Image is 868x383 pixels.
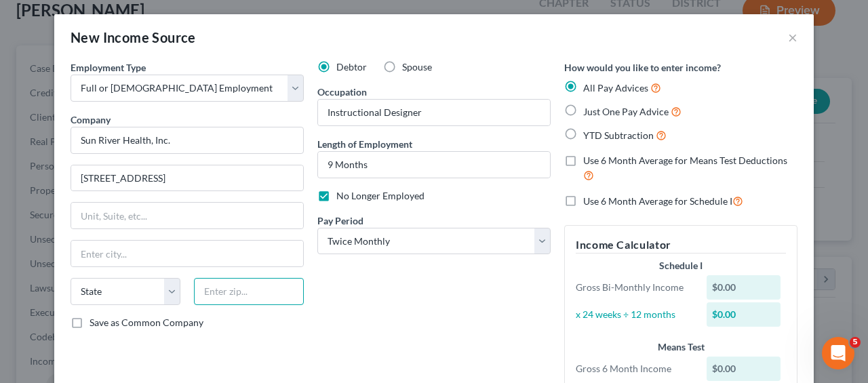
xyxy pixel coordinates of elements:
span: Just One Pay Advice [583,106,669,117]
span: All Pay Advices [583,82,648,94]
span: 5 [850,337,861,348]
input: Enter zip... [194,278,304,305]
h5: Income Calculator [576,237,786,254]
label: Occupation [317,85,367,99]
input: -- [318,100,550,125]
span: Debtor [336,61,367,73]
span: No Longer Employed [336,190,425,201]
input: Unit, Suite, etc... [71,203,303,228]
div: Means Test [576,340,786,354]
div: $0.00 [707,302,781,327]
div: $0.00 [707,357,781,381]
div: Gross Bi-Monthly Income [569,281,700,294]
span: Pay Period [317,215,363,226]
span: Company [71,114,111,125]
input: Enter city... [71,241,303,266]
span: Employment Type [71,62,146,73]
div: $0.00 [707,275,781,300]
div: x 24 weeks ÷ 12 months [569,308,700,321]
label: Length of Employment [317,137,412,151]
input: Search company by name... [71,127,304,154]
input: Enter address... [71,165,303,191]
span: YTD Subtraction [583,129,654,141]
span: Save as Common Company [90,317,203,328]
div: Gross 6 Month Income [569,362,700,376]
div: New Income Source [71,28,196,47]
input: ex: 2 years [318,152,550,178]
span: Use 6 Month Average for Schedule I [583,195,732,207]
iframe: Intercom live chat [822,337,854,369]
button: × [788,29,797,45]
label: How would you like to enter income? [564,60,721,75]
span: Spouse [402,61,432,73]
div: Schedule I [576,259,786,273]
span: Use 6 Month Average for Means Test Deductions [583,155,787,166]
